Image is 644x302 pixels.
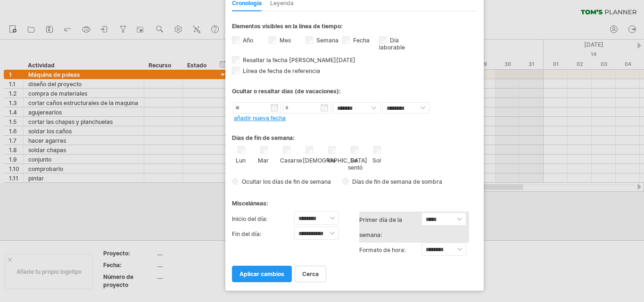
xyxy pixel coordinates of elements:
[316,37,339,44] font: Semana
[379,37,405,51] font: Día laborable
[232,215,267,222] font: Inicio del día:
[303,157,367,164] font: [DEMOGRAPHIC_DATA]
[234,114,286,122] a: añadir nueva fecha
[232,23,343,30] font: Elementos visibles en la línea de tiempo:
[302,270,319,278] font: cerca
[295,266,326,282] a: cerca
[243,67,320,74] font: Línea de fecha de referencia
[352,178,442,185] font: Días de fin de semana de sombra
[232,88,341,95] font: Ocultar o resaltar días (de vacaciones):
[372,157,381,164] font: Sol
[232,200,268,207] font: Misceláneas:
[359,246,405,253] font: Formato de hora:
[327,157,336,164] font: Vie
[242,178,331,185] font: Ocultar los días de fin de semana
[239,270,284,278] font: aplicar cambios
[236,157,246,164] font: Lun
[280,157,302,164] font: Casarse
[243,57,355,64] font: Resaltar la fecha [PERSON_NAME][DATE]
[359,216,402,238] font: primer día de la semana:
[243,37,253,44] font: Año
[353,37,370,44] font: Fecha
[348,157,363,171] font: Se sentó
[232,134,295,141] font: Días de fin de semana:
[232,266,292,282] a: aplicar cambios
[280,37,291,44] font: Mes
[258,157,269,164] font: Mar
[232,230,261,237] font: Fin del día:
